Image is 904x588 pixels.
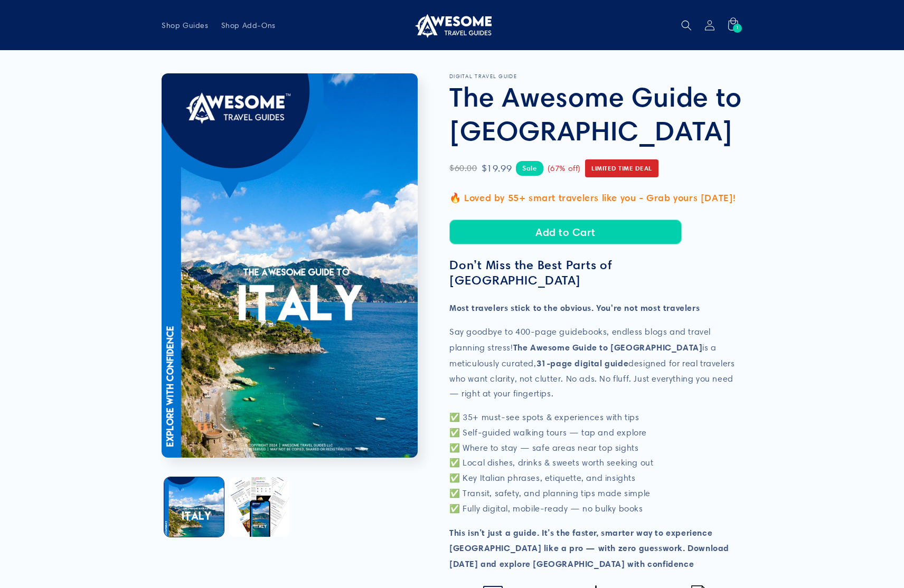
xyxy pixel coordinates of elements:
[449,410,742,517] p: ✅ 35+ must-see spots & experiences with tips ✅ Self-guided walking tours — tap and explore ✅ Wher...
[221,21,276,30] span: Shop Add-Ons
[449,527,729,570] strong: This isn’t just a guide. It’s the faster, smarter way to experience [GEOGRAPHIC_DATA] like a pro ...
[449,80,742,147] h1: The Awesome Guide to [GEOGRAPHIC_DATA]
[675,14,698,37] summary: Search
[449,302,700,313] strong: Most travelers stick to the obvious. You're not most travelers
[229,477,289,537] button: Load image 2 in gallery view
[449,161,477,176] span: $60.00
[482,160,512,177] span: $19.99
[449,189,742,206] p: 🔥 Loved by 55+ smart travelers like you - Grab yours [DATE]!
[449,220,682,244] button: Add to Cart
[215,14,282,36] a: Shop Add-Ons
[155,14,215,36] a: Shop Guides
[164,477,224,537] button: Load image 1 in gallery view
[585,159,658,177] span: Limited Time Deal
[449,325,742,402] p: Say goodbye to 400-page guidebooks, endless blogs and travel planning stress! is a meticulously c...
[548,162,581,176] span: (67% off)
[536,358,629,368] strong: 31-page digital guide
[449,258,742,288] h3: Don’t Miss the Best Parts of [GEOGRAPHIC_DATA]
[736,24,739,33] span: 1
[409,8,496,42] a: Awesome Travel Guides
[412,13,492,38] img: Awesome Travel Guides
[513,342,703,353] strong: The Awesome Guide to [GEOGRAPHIC_DATA]
[162,21,209,30] span: Shop Guides
[516,161,543,175] span: Sale
[162,73,423,539] media-gallery: Gallery Viewer
[449,73,742,80] p: DIGITAL TRAVEL GUIDE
